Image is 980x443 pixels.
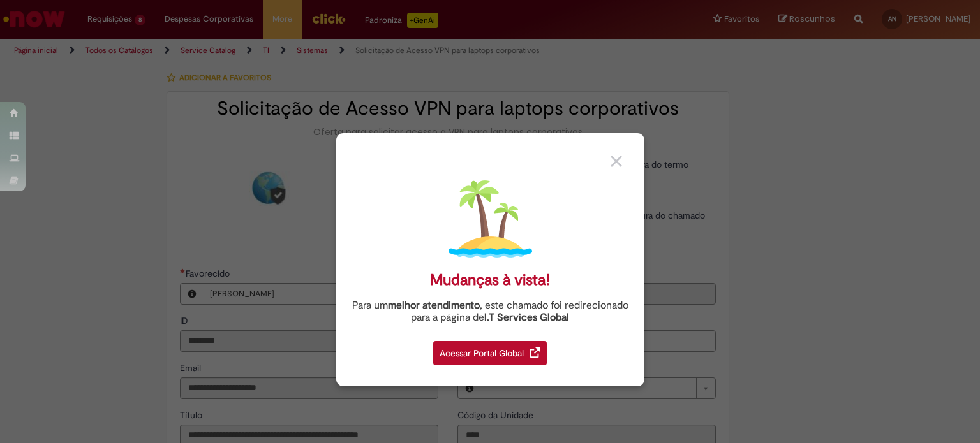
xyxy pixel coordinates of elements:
strong: melhor atendimento [388,299,480,312]
img: redirect_link.png [530,347,540,358]
div: Mudanças à vista! [430,271,550,289]
div: Acessar Portal Global [433,341,547,365]
img: island.png [449,177,532,261]
div: Para um , este chamado foi redirecionado para a página de [346,300,635,324]
img: close_button_grey.png [611,156,622,167]
a: Acessar Portal Global [433,334,547,365]
a: I.T Services Global [484,304,569,324]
